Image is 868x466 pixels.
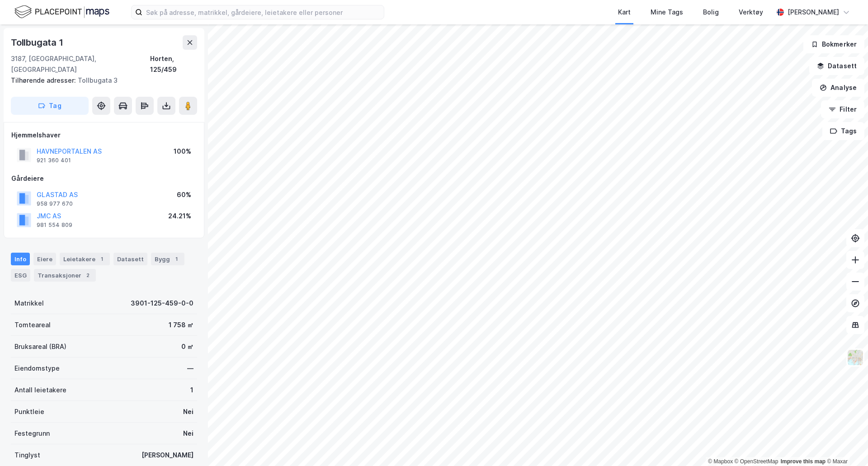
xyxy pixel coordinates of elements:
div: Eiendomstype [14,363,60,374]
div: — [187,363,193,374]
div: 1 758 ㎡ [169,320,193,330]
div: 2 [83,271,92,280]
div: Kart [618,7,631,18]
div: Info [11,253,30,265]
div: 1 [190,385,193,395]
div: Mine Tags [651,7,683,18]
div: Eiere [33,253,56,265]
img: Z [847,349,864,366]
div: Nei [183,428,193,439]
span: Tilhørende adresser: [11,76,78,84]
button: Tag [11,97,89,115]
div: Verktøy [739,7,763,18]
div: 100% [174,146,191,157]
div: Bolig [703,7,719,18]
div: 60% [177,189,191,200]
div: ESG [11,269,30,282]
button: Bokmerker [803,35,864,53]
div: Nei [183,406,193,417]
div: Bruksareal (BRA) [14,341,66,352]
div: Punktleie [14,406,44,417]
button: Analyse [812,79,864,97]
div: Tollbugata 3 [11,75,190,86]
button: Filter [821,100,864,118]
div: 24.21% [168,211,191,221]
div: 0 ㎡ [181,341,193,352]
div: Tollbugata 1 [11,35,65,50]
div: 3187, [GEOGRAPHIC_DATA], [GEOGRAPHIC_DATA] [11,53,150,75]
img: logo.f888ab2527a4732fd821a326f86c7f29.svg [14,4,109,20]
a: Improve this map [781,458,826,465]
div: Datasett [113,253,147,265]
div: 921 360 401 [37,157,71,164]
div: Horten, 125/459 [150,53,197,75]
div: [PERSON_NAME] [142,450,193,461]
div: Antall leietakere [14,385,66,395]
div: Tomteareal [14,320,51,330]
a: Mapbox [708,458,733,465]
div: Gårdeiere [11,173,197,184]
iframe: Chat Widget [823,423,868,466]
div: Leietakere [60,253,110,265]
button: Datasett [809,57,864,75]
div: 3901-125-459-0-0 [131,298,193,309]
div: Bygg [151,253,184,265]
input: Søk på adresse, matrikkel, gårdeiere, leietakere eller personer [142,5,384,19]
div: [PERSON_NAME] [788,7,839,18]
div: Transaksjoner [34,269,96,282]
div: 1 [172,254,181,264]
button: Tags [822,122,864,140]
div: Tinglyst [14,450,40,461]
div: 958 977 670 [37,200,73,207]
a: OpenStreetMap [735,458,778,465]
div: Hjemmelshaver [11,130,197,141]
div: Kontrollprogram for chat [823,423,868,466]
div: 1 [97,254,106,264]
div: 981 554 809 [37,221,72,229]
div: Matrikkel [14,298,44,309]
div: Festegrunn [14,428,50,439]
